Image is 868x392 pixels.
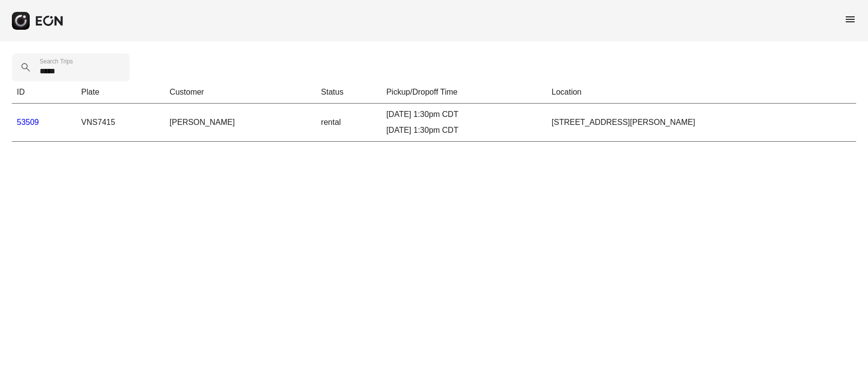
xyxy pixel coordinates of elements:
[165,104,316,142] td: [PERSON_NAME]
[17,118,39,126] a: 53509
[381,81,547,104] th: Pickup/Dropoff Time
[40,57,73,65] label: Search Trips
[165,81,316,104] th: Customer
[547,81,856,104] th: Location
[844,13,856,25] span: menu
[547,104,856,142] td: [STREET_ADDRESS][PERSON_NAME]
[76,81,165,104] th: Plate
[316,81,381,104] th: Status
[316,104,381,142] td: rental
[12,81,76,104] th: ID
[386,109,542,120] div: [DATE] 1:30pm CDT
[76,104,165,142] td: VNS7415
[386,124,542,136] div: [DATE] 1:30pm CDT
